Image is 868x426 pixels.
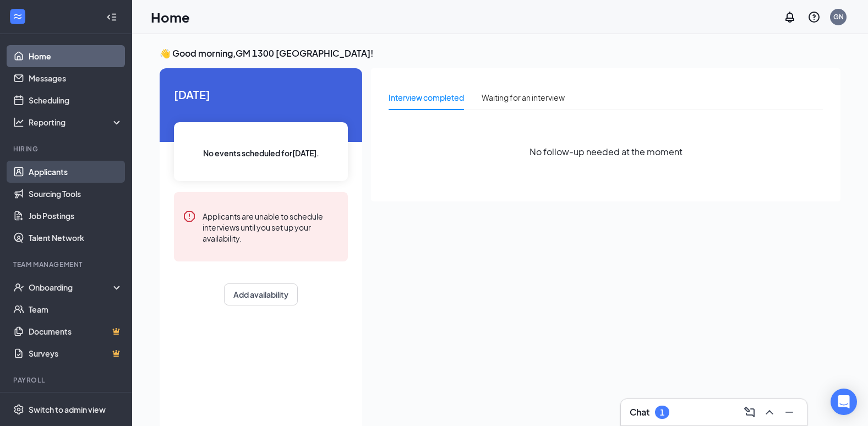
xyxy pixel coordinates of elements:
button: Add availability [224,283,298,305]
button: ComposeMessage [741,403,758,421]
div: Reporting [29,117,123,128]
span: No follow-up needed at the moment [529,145,683,159]
div: Payroll [13,375,121,385]
a: Job Postings [29,205,123,227]
button: Minimize [780,403,798,421]
a: Talent Network [29,227,123,249]
svg: Notifications [783,10,796,24]
svg: Error [183,210,196,223]
div: Applicants are unable to schedule interviews until you set up your availability. [203,210,339,244]
div: GN [833,12,844,21]
span: No events scheduled for [DATE] . [203,147,319,159]
svg: Analysis [13,117,24,128]
svg: ChevronUp [763,406,776,419]
div: Open Intercom Messenger [831,389,857,415]
div: Switch to admin view [29,404,106,415]
button: ChevronUp [761,403,778,421]
a: SurveysCrown [29,342,123,364]
a: Sourcing Tools [29,183,123,205]
svg: QuestionInfo [807,10,821,24]
svg: ComposeMessage [743,406,756,419]
div: Interview completed [389,91,464,103]
a: DocumentsCrown [29,320,123,342]
svg: Minimize [783,406,796,419]
div: Team Management [13,260,121,269]
a: Messages [29,67,123,89]
h1: Home [151,8,190,26]
a: Team [29,298,123,320]
span: [DATE] [174,86,348,103]
h3: 👋 Good morning, GM 1300 [GEOGRAPHIC_DATA] ! [160,47,840,59]
svg: UserCheck [13,282,24,293]
div: Hiring [13,144,121,154]
svg: Settings [13,404,24,415]
a: Scheduling [29,89,123,111]
div: Onboarding [29,282,113,293]
svg: Collapse [106,12,117,23]
svg: WorkstreamLogo [12,11,23,22]
a: Home [29,45,123,67]
h3: Chat [630,406,649,418]
div: Waiting for an interview [482,91,565,103]
a: Applicants [29,161,123,183]
div: 1 [660,408,664,417]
